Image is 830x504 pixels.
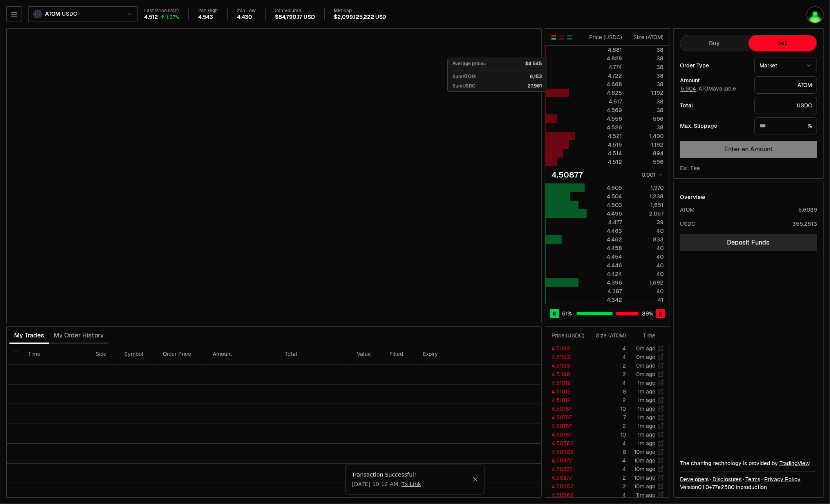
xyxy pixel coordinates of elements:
[639,170,664,179] button: 0.001
[587,387,626,396] td: 8
[629,89,664,97] div: 1,192
[634,466,655,473] time: 10m ago
[629,141,664,149] div: 1,192
[680,206,694,214] div: ATOM
[587,344,626,353] td: 4
[545,396,587,404] td: 4.51012
[237,14,252,21] div: 4.430
[166,14,179,20] div: 1.37%
[587,141,622,149] div: 4.515
[634,448,655,455] time: 10m ago
[680,78,748,83] div: Amount
[587,184,622,192] div: 4.505
[22,344,89,364] th: Time
[237,8,256,14] div: 24h Low
[754,97,817,114] div: USDC
[587,63,622,71] div: 4.774
[587,353,626,361] td: 4
[587,132,622,140] div: 4.521
[680,103,748,108] div: Total
[629,54,664,62] div: 38
[562,310,572,317] span: 61 %
[9,328,49,343] button: My Trades
[629,115,664,123] div: 596
[636,362,655,369] time: 0m ago
[629,158,664,166] div: 596
[545,439,587,448] td: 4.50562
[636,491,655,499] time: 11m ago
[587,236,622,243] div: 4.462
[587,201,622,209] div: 4.503
[638,397,655,404] time: 1m ago
[629,296,664,304] div: 41
[587,465,626,473] td: 4
[636,354,655,361] time: 0m ago
[629,132,664,140] div: 1,490
[712,484,734,491] span: 77e258096fa4e3c53258ee72bdc0e6f4f97b07b5
[807,7,823,23] img: ntrn
[638,440,655,447] time: 1m ago
[452,83,476,89] p: Sum USDC
[764,475,801,483] a: Privacy Policy
[754,76,817,94] div: ATOM
[633,332,655,339] div: Time
[352,471,472,479] div: Transaction Successful!
[634,457,655,464] time: 10m ago
[275,8,315,14] div: 24h Volume
[638,388,655,395] time: 1m ago
[452,60,486,67] p: Average price=
[587,80,622,88] div: 4.668
[629,80,664,88] div: 38
[144,8,179,14] div: Last Price (24h)
[206,344,278,364] th: Amount
[629,236,664,243] div: 833
[383,344,417,364] th: Filled
[7,29,541,323] iframe: Financial Chart
[401,480,421,488] a: Tx Link
[745,475,760,483] a: Terms
[275,14,315,21] div: $84,790.17 USD
[334,8,387,14] div: Mkt cap
[545,482,587,491] td: 4.50652
[352,480,421,488] span: [DATE] 10:12 AM ,
[525,60,542,67] p: $4.545
[629,253,664,261] div: 40
[629,287,664,295] div: 40
[587,287,622,295] div: 4.387
[545,465,587,473] td: 4.50877
[587,456,626,465] td: 4
[559,34,565,40] button: Show Sell Orders Only
[680,193,705,201] div: Overview
[587,33,622,41] div: Price ( USDC )
[792,220,817,228] div: 355.2513
[749,35,817,51] button: Sell
[334,14,387,21] div: $2,099,125,222 USD
[545,422,587,430] td: 4.50787
[629,46,664,54] div: 38
[587,491,626,499] td: 4
[587,123,622,131] div: 4.526
[45,11,60,18] span: ATOM
[587,244,622,252] div: 4.458
[587,72,622,80] div: 4.722
[587,370,626,379] td: 2
[629,98,664,105] div: 38
[545,379,587,387] td: 4.51012
[545,473,587,482] td: 4.50877
[629,270,664,278] div: 40
[417,344,481,364] th: Expiry
[680,123,748,129] div: Max. Slippage
[198,14,213,21] div: 4.543
[587,448,626,456] td: 8
[629,261,664,269] div: 40
[629,123,664,131] div: 38
[629,192,664,200] div: 1,238
[530,73,542,80] p: 6,153
[587,430,626,439] td: 10
[545,344,587,353] td: 4.51193
[587,106,622,114] div: 4.569
[680,459,817,467] div: The charting technology is provided by
[49,328,108,343] button: My Order History
[587,149,622,157] div: 4.514
[680,234,817,251] a: Deposit Funds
